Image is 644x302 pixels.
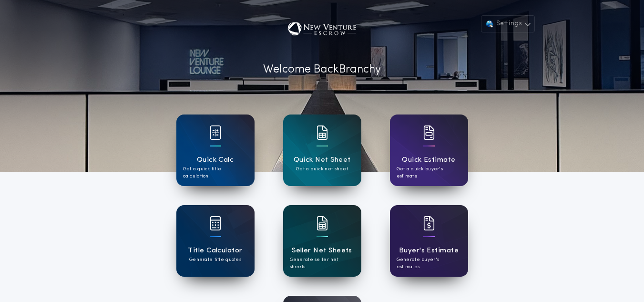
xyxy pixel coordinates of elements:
[397,166,461,180] p: Get a quick buyer's estimate
[279,15,365,44] img: account-logo
[283,205,361,277] a: card iconSeller Net SheetsGenerate seller net sheets
[188,245,242,256] h1: Title Calculator
[481,15,534,32] button: Settings
[210,125,221,140] img: card icon
[296,166,348,173] p: Get a quick net sheet
[210,216,221,230] img: card icon
[390,115,468,186] a: card iconQuick EstimateGet a quick buyer's estimate
[397,256,461,271] p: Generate buyer's estimates
[197,155,234,166] h1: Quick Calc
[423,216,435,230] img: card icon
[189,256,241,263] p: Generate title quotes
[390,205,468,277] a: card iconBuyer's EstimateGenerate buyer's estimates
[399,245,459,256] h1: Buyer's Estimate
[283,115,361,186] a: card iconQuick Net SheetGet a quick net sheet
[292,245,352,256] h1: Seller Net Sheets
[290,256,355,271] p: Generate seller net sheets
[176,205,255,277] a: card iconTitle CalculatorGenerate title quotes
[294,155,351,166] h1: Quick Net Sheet
[183,166,248,180] p: Get a quick title calculation
[176,115,255,186] a: card iconQuick CalcGet a quick title calculation
[317,125,328,140] img: card icon
[263,61,381,78] p: Welcome Back Branchy
[485,19,494,29] img: user avatar
[423,125,435,140] img: card icon
[317,216,328,230] img: card icon
[402,155,456,166] h1: Quick Estimate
